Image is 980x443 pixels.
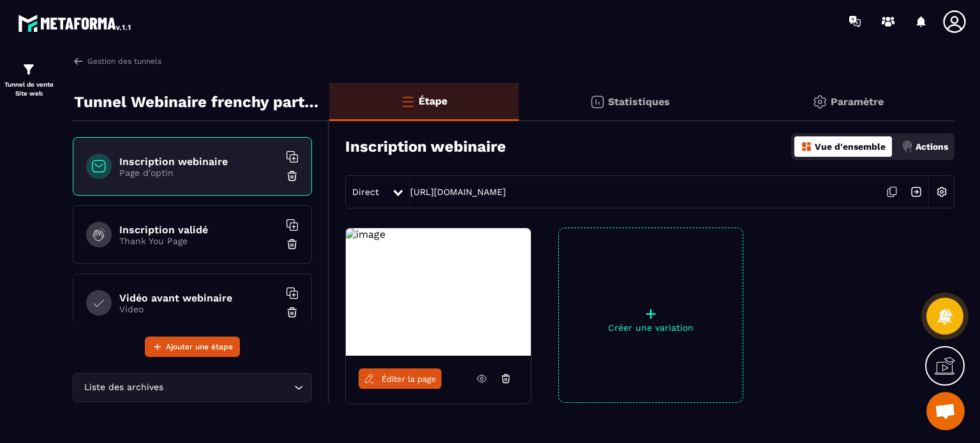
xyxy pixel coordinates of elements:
[145,337,240,357] button: Ajouter une étape
[286,170,299,182] img: trash
[926,392,965,430] a: Ouvrir le chat
[73,55,161,67] a: Gestion des tunnels
[590,94,605,110] img: stats.20deebd0.svg
[345,138,506,156] h3: Inscription webinaire
[73,373,312,402] div: Search for option
[3,52,54,108] a: formationformationTunnel de vente Site web
[74,89,320,115] p: Tunnel Webinaire frenchy partners
[3,80,54,98] p: Tunnel de vente Site web
[119,156,279,168] h6: Inscription webinaire
[119,304,279,314] p: Video
[902,141,913,152] img: actions.d6e523a2.png
[73,55,84,67] img: arrow
[382,374,436,384] span: Éditer la page
[916,142,948,152] p: Actions
[410,187,506,197] a: [URL][DOMAIN_NAME]
[286,306,299,319] img: trash
[559,323,743,333] p: Créer une variation
[801,141,812,152] img: dashboard-orange.40269519.svg
[400,94,415,109] img: bars-o.4a397970.svg
[930,180,954,204] img: setting-w.858f3a88.svg
[286,238,299,251] img: trash
[608,96,670,108] p: Statistiques
[812,94,828,110] img: setting-gr.5f69749f.svg
[166,340,233,353] span: Ajouter une étape
[831,96,884,108] p: Paramètre
[904,180,928,204] img: arrow-next.bcc2205e.svg
[18,11,133,34] img: logo
[81,381,166,395] span: Liste des archives
[119,168,279,178] p: Page d'optin
[119,224,279,236] h6: Inscription validé
[359,368,442,389] a: Éditer la page
[166,381,291,395] input: Search for option
[559,305,743,323] p: +
[21,62,36,77] img: formation
[119,292,279,304] h6: Vidéo avant webinaire
[352,187,379,197] span: Direct
[419,95,447,107] p: Étape
[815,142,886,152] p: Vue d'ensemble
[119,236,279,246] p: Thank You Page
[346,228,385,240] img: image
